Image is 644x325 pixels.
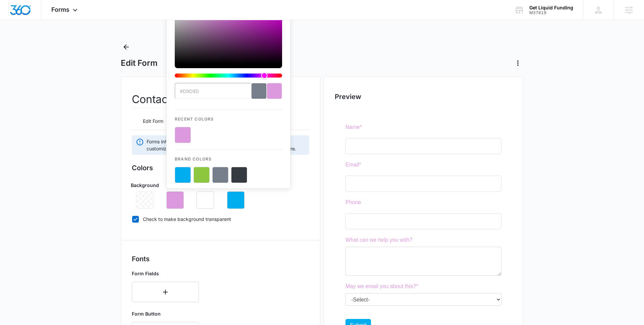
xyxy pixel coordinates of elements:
[132,270,199,277] p: Form Fields
[132,216,309,223] label: Check to make background transparent
[175,83,251,99] input: color-picker-input
[51,6,69,13] span: Forms
[143,113,163,130] button: Edit Form
[529,10,573,15] div: account id
[175,2,282,64] div: Color
[513,58,523,68] button: Actions
[121,42,131,52] button: Back
[132,310,199,317] p: Form Button
[131,182,159,189] p: Background
[175,74,282,78] div: Hue
[132,254,309,264] h3: Fonts
[267,83,282,99] div: current color selection
[121,58,158,68] h1: Edit Form
[529,5,573,10] div: account name
[175,2,282,183] div: color-picker-container
[175,110,282,122] p: Recent Colors
[175,2,282,83] div: color-picker
[147,138,305,152] span: Forms inherit your by default. If you need to customize this specific form, you can make individu...
[251,83,267,99] div: previous color
[132,91,211,108] h2: Contact Form
[335,92,512,102] h2: Preview
[175,150,282,162] p: Brand Colors
[132,163,309,173] h3: Colors
[4,199,21,205] span: Submit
